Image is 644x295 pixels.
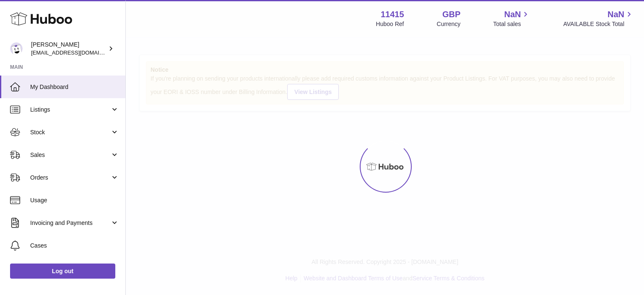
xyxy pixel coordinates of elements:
[493,20,530,28] span: Total sales
[504,9,521,20] span: NaN
[10,42,23,55] img: care@shopmanto.uk
[30,196,119,204] span: Usage
[608,9,624,20] span: NaN
[30,128,110,136] span: Stock
[30,174,110,182] span: Orders
[376,20,404,28] div: Huboo Ref
[563,9,634,28] a: NaN AVAILABLE Stock Total
[563,20,634,28] span: AVAILABLE Stock Total
[31,49,123,56] span: [EMAIL_ADDRESS][DOMAIN_NAME]
[30,83,119,91] span: My Dashboard
[31,41,106,57] div: [PERSON_NAME]
[30,106,110,114] span: Listings
[30,242,119,250] span: Cases
[493,9,530,28] a: NaN Total sales
[437,20,461,28] div: Currency
[30,151,110,159] span: Sales
[381,9,404,20] strong: 11415
[442,9,460,20] strong: GBP
[30,219,110,227] span: Invoicing and Payments
[10,264,115,279] a: Log out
